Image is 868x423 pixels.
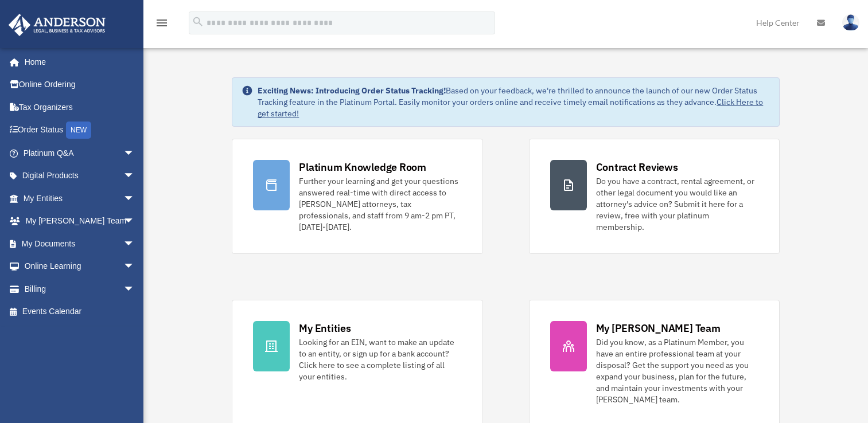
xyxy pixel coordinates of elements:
[299,336,461,382] div: Looking for an EIN, want to make an update to an entity, or sign up for a bank account? Click her...
[123,187,146,210] span: arrow_drop_down
[8,255,152,278] a: Online Learningarrow_drop_down
[8,187,152,210] a: My Entitiesarrow_drop_down
[8,73,152,96] a: Online Ordering
[123,164,146,188] span: arrow_drop_down
[596,336,758,405] div: Did you know, as a Platinum Member, you have an entire professional team at your disposal? Get th...
[123,210,146,233] span: arrow_drop_down
[155,20,169,30] a: menu
[258,85,769,119] div: Based on your feedback, we're thrilled to announce the launch of our new Order Status Tracking fe...
[8,210,152,233] a: My [PERSON_NAME] Teamarrow_drop_down
[155,16,169,30] i: menu
[5,14,109,36] img: Anderson Advisors Platinum Portal
[8,50,146,73] a: Home
[8,164,152,187] a: Digital Productsarrow_drop_down
[8,119,152,142] a: Order StatusNEW
[8,277,152,300] a: Billingarrow_drop_down
[232,139,482,254] a: Platinum Knowledge Room Further your learning and get your questions answered real-time with dire...
[192,15,204,28] i: search
[8,300,152,323] a: Events Calendar
[842,14,859,31] img: User Pic
[123,255,146,279] span: arrow_drop_down
[8,232,152,255] a: My Documentsarrow_drop_down
[596,175,758,233] div: Do you have a contract, rental agreement, or other legal document you would like an attorney's ad...
[299,175,461,233] div: Further your learning and get your questions answered real-time with direct access to [PERSON_NAM...
[299,321,351,335] div: My Entities
[258,85,446,96] strong: Exciting News: Introducing Order Status Tracking!
[8,96,152,119] a: Tax Organizers
[123,142,146,165] span: arrow_drop_down
[258,97,763,119] a: Click Here to get started!
[299,160,426,174] div: Platinum Knowledge Room
[123,277,146,301] span: arrow_drop_down
[66,122,91,139] div: NEW
[529,139,780,254] a: Contract Reviews Do you have a contract, rental agreement, or other legal document you would like...
[596,160,678,174] div: Contract Reviews
[8,142,152,164] a: Platinum Q&Aarrow_drop_down
[123,232,146,256] span: arrow_drop_down
[596,321,721,335] div: My [PERSON_NAME] Team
